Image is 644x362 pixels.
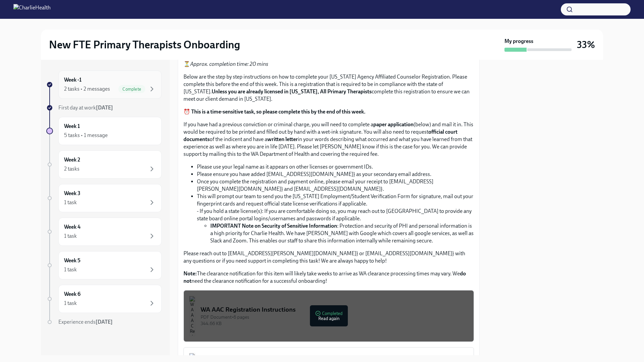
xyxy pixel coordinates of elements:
h2: New FTE Primary Therapists Onboarding [49,38,240,51]
strong: do not [183,270,466,284]
li: This will prompt our team to send you the [US_STATE] Employment/Student Verification Form for sig... [197,193,474,244]
div: 2 tasks • 2 messages [64,85,110,93]
strong: ⏰ This is a time-sensitive task, so please complete this by the end of this week. [183,108,366,115]
p: Below are the step by step instructions on how to complete your [US_STATE] Agency Affiliated Coun... [183,73,474,103]
h3: 33% [577,39,595,51]
strong: Unless you are already licensed in [US_STATE], All Primary Therapists [212,88,372,95]
a: Week 51 task [46,251,162,279]
h6: Week -1 [64,76,82,84]
p: If you have had a previous conviction or criminal charge, you will need to complete a (below) and... [183,121,474,158]
img: WA AAC Registration Instructions [189,296,195,336]
h6: Week 3 [64,190,80,197]
a: Week -12 tasks • 2 messagesComplete [46,71,162,99]
h6: Week 6 [64,290,80,298]
li: Please use your legal name as it appears on other licenses or government IDs. [197,163,474,171]
span: First day at work [58,104,113,111]
p: Please reach out to [EMAIL_ADDRESS][PERSON_NAME][DOMAIN_NAME]} or [EMAIL_ADDRESS][DOMAIN_NAME]} w... [183,250,474,265]
a: Week 22 tasks [46,150,162,179]
strong: IMPORTANT Note on Security of Sensitive Information [210,223,337,229]
div: WA AAC Registration Instructions [201,305,468,314]
div: PDF Document • 6 pages [201,314,468,320]
em: Approx. completion time: 20 mins [190,61,268,67]
div: 1 task [64,300,77,307]
h6: Week 5 [64,257,80,264]
button: WA AAC Registration InstructionsPDF Document•6 pages344.66 KBCompletedRead again [183,290,474,342]
div: 1 task [64,232,77,240]
strong: paper application [373,121,414,128]
a: Week 61 task [46,285,162,313]
p: The clearance notification for this item will likely take weeks to arrive as WA clearance process... [183,270,474,285]
strong: written letter [267,136,298,142]
div: 344.66 KB [201,320,468,327]
strong: [DATE] [96,104,113,111]
strong: [DATE] [96,319,113,325]
a: First day at work[DATE] [46,104,162,111]
li: Once you complete the registration and payment online, please email your receipt to [EMAIL_ADDRES... [197,178,474,193]
a: Week 31 task [46,184,162,212]
div: 5 tasks • 1 message [64,132,108,139]
strong: Note: [183,270,197,277]
strong: My progress [504,38,533,45]
p: ⏳ [183,60,474,68]
span: Experience ends [58,319,113,325]
span: Complete [118,87,145,92]
div: 2 tasks [64,165,79,173]
strong: official court documents [183,129,458,142]
li: Please ensure you have added [EMAIL_ADDRESS][DOMAIN_NAME]} as your secondary email address. [197,171,474,178]
a: Week 41 task [46,218,162,246]
h6: Week 1 [64,123,80,130]
h6: Week 4 [64,223,80,231]
img: CharlieHealth [13,4,51,15]
div: 1 task [64,199,77,206]
li: : Protection and security of PHI and personal information is a high priority for Charlie Health. ... [210,222,474,244]
h6: Week 2 [64,156,80,164]
div: 1 task [64,266,77,273]
a: Week 15 tasks • 1 message [46,117,162,145]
